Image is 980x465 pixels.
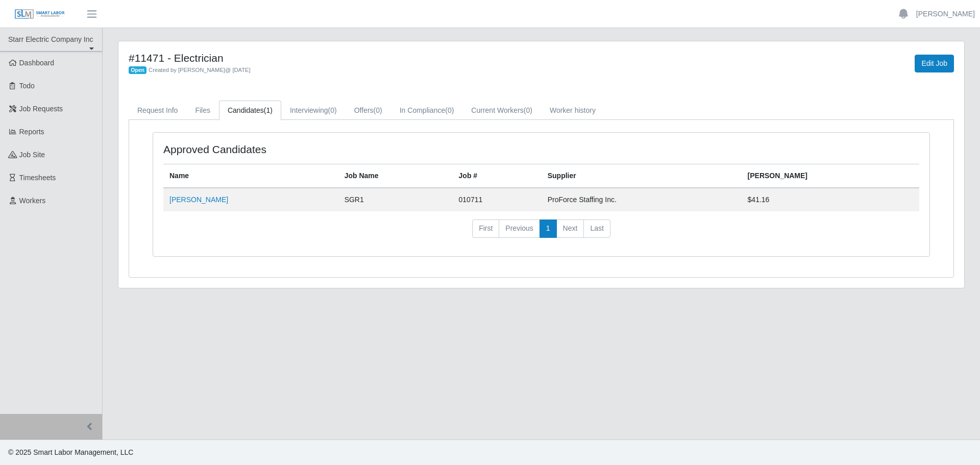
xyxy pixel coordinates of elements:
a: Worker history [541,101,604,120]
a: Offers [346,101,391,120]
th: Job # [453,164,542,188]
span: (1) [264,106,273,114]
a: Current Workers [462,101,541,120]
th: [PERSON_NAME] [742,164,919,188]
nav: pagination [163,219,919,246]
a: Edit Job [915,55,954,72]
a: In Compliance [391,101,463,120]
span: Reports [19,128,44,136]
h4: Approved Candidates [163,143,470,156]
span: (0) [524,106,532,114]
img: SLM Logo [14,9,65,20]
th: Supplier [542,164,742,188]
td: 010711 [453,188,542,211]
td: SGR1 [338,188,453,211]
span: (0) [374,106,382,114]
a: [PERSON_NAME] [916,9,975,19]
span: (0) [328,106,337,114]
span: Created by [PERSON_NAME] @ [DATE] [149,67,251,73]
span: Dashboard [19,59,55,67]
span: Workers [19,197,46,205]
span: Timesheets [19,174,56,182]
a: Interviewing [281,101,346,120]
a: Candidates [219,101,281,120]
th: Job Name [338,164,453,188]
span: Todo [19,82,35,90]
a: 1 [540,219,557,238]
td: $41.16 [742,188,919,211]
a: [PERSON_NAME] [169,195,228,204]
th: Name [163,164,338,188]
h4: #11471 - Electrician [129,52,604,64]
span: job site [19,151,45,159]
span: Job Requests [19,105,63,113]
span: Open [129,66,146,75]
a: Files [186,101,219,120]
td: ProForce Staffing Inc. [542,188,742,211]
span: (0) [445,106,454,114]
a: Request Info [129,101,186,120]
span: © 2025 Smart Labor Management, LLC [8,448,133,456]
